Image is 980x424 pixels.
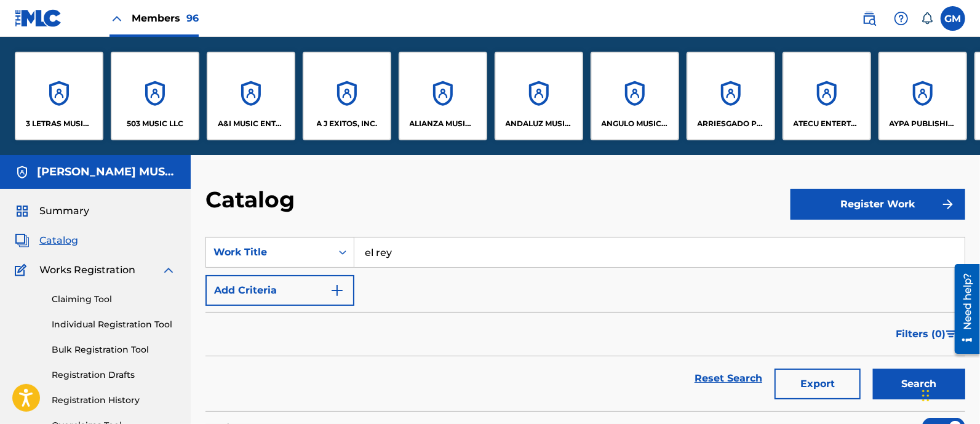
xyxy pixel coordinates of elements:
[791,189,965,220] button: Register Work
[946,260,980,359] iframe: Resource Center
[205,186,301,214] h2: Catalog
[111,52,199,140] a: Accounts503 MUSIC LLC
[161,263,176,278] img: expand
[889,6,914,31] div: Help
[857,6,882,31] a: Public Search
[303,52,391,140] a: AccountsA J EXITOS, INC.
[39,233,78,248] span: Catalog
[399,52,487,140] a: AccountsALIANZA MUSIC PUBLISHING, INC
[317,118,378,129] p: A J EXITOS, INC.
[941,6,965,31] div: User Menu
[52,369,176,382] a: Registration Drafts
[15,204,30,218] img: Summary
[132,11,199,25] span: Members
[39,204,89,218] span: Summary
[687,52,775,140] a: AccountsARRIESGADO PUBLISHING INC
[890,118,957,129] p: AYPA PUBLISHING LLC
[186,12,199,24] span: 96
[26,118,93,129] p: 3 LETRAS MUSIC LLC
[15,52,103,140] a: Accounts3 LETRAS MUSIC LLC
[698,118,765,129] p: ARRIESGADO PUBLISHING INC
[110,11,124,26] img: Close
[894,11,909,26] img: help
[783,52,871,140] a: AccountsATECU ENTERTAINMENT, LLC
[921,12,933,25] div: Notifications
[52,318,176,331] a: Individual Registration Tool
[52,293,176,306] a: Claiming Tool
[207,52,295,140] a: AccountsA&I MUSIC ENTERTAINMENT, INC
[410,118,477,129] p: ALIANZA MUSIC PUBLISHING, INC
[213,245,324,260] div: Work Title
[15,9,62,27] img: MLC Logo
[330,283,345,298] img: 9d2ae6d4665cec9f34b9.svg
[39,263,135,278] span: Works Registration
[127,118,183,129] p: 503 MUSIC LLC
[15,233,78,248] a: CatalogCatalog
[52,394,176,407] a: Registration History
[602,118,669,129] p: ANGULO MUSICA, LLC
[495,52,583,140] a: AccountsANDALUZ MUSIC PUBLISHING LLC
[15,263,31,278] img: Works Registration
[15,204,89,218] a: SummarySummary
[52,343,176,356] a: Bulk Registration Tool
[775,369,861,399] button: Export
[896,327,946,342] span: Filters ( 0 )
[205,275,354,306] button: Add Criteria
[15,233,30,248] img: Catalog
[591,52,679,140] a: AccountsANGULO MUSICA, LLC
[922,377,930,414] div: Drag
[794,118,861,129] p: ATECU ENTERTAINMENT, LLC
[218,118,285,129] p: A&I MUSIC ENTERTAINMENT, INC
[941,197,955,212] img: f7272a7cc735f4ea7f67.svg
[878,52,967,140] a: AccountsAYPA PUBLISHING LLC
[205,237,965,411] form: Search Form
[873,369,965,399] button: Search
[862,11,877,26] img: search
[15,165,30,180] img: Accounts
[888,319,965,350] button: Filters (0)
[918,365,980,424] iframe: Chat Widget
[506,118,573,129] p: ANDALUZ MUSIC PUBLISHING LLC
[37,165,176,179] h5: RODELO MUSIC LLC
[688,365,768,392] a: Reset Search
